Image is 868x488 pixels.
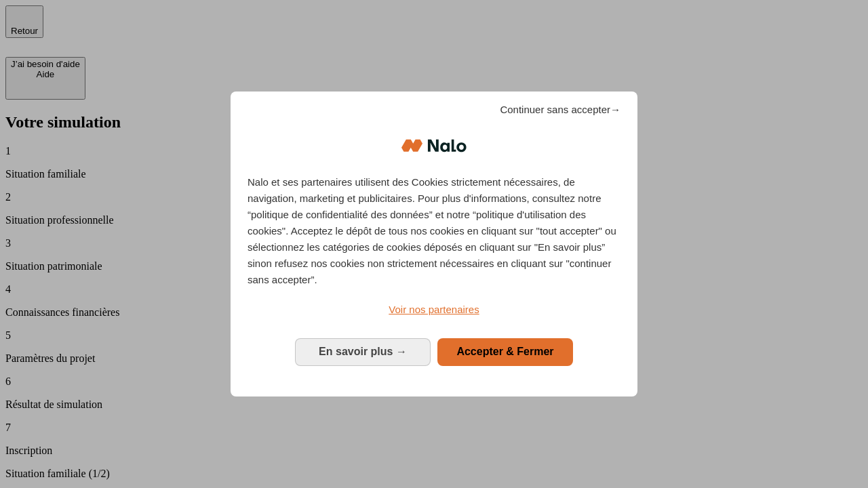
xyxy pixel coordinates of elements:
button: En savoir plus: Configurer vos consentements [295,338,431,365]
button: Accepter & Fermer: Accepter notre traitement des données et fermer [437,338,573,365]
img: Logo [401,125,467,166]
span: En savoir plus → [319,346,407,357]
span: Continuer sans accepter→ [500,102,620,118]
a: Voir nos partenaires [248,302,620,318]
span: Accepter & Fermer [456,346,553,357]
div: Bienvenue chez Nalo Gestion du consentement [231,91,637,396]
span: Voir nos partenaires [389,304,479,315]
p: Nalo et ses partenaires utilisent des Cookies strictement nécessaires, de navigation, marketing e... [248,174,620,288]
